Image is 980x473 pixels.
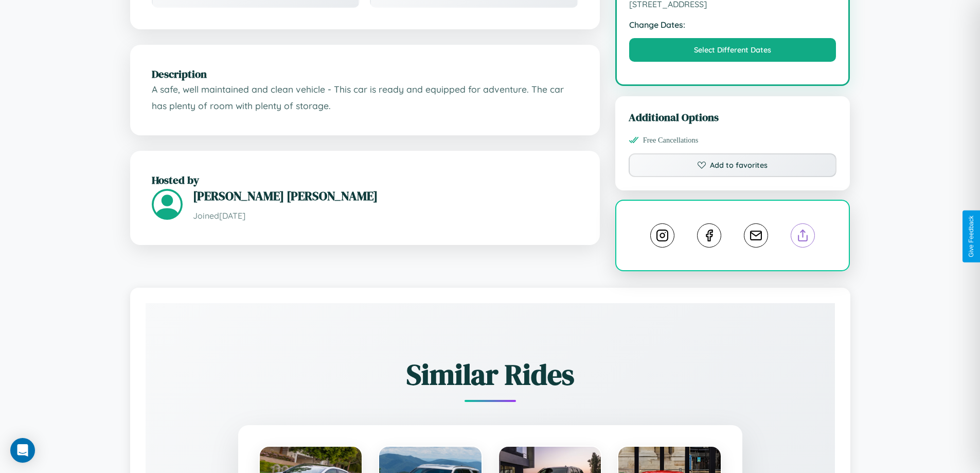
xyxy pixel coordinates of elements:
[629,38,836,62] button: Select Different Dates
[193,208,578,223] p: Joined [DATE]
[629,20,836,30] strong: Change Dates:
[152,81,578,114] p: A safe, well maintained and clean vehicle - This car is ready and equipped for adventure. The car...
[182,355,799,394] h2: Similar Rides
[152,66,578,81] h2: Description
[152,172,578,187] h2: Hosted by
[10,438,35,463] div: Open Intercom Messenger
[629,110,837,125] h3: Additional Options
[629,153,837,177] button: Add to favorites
[643,136,699,145] span: Free Cancellations
[193,187,578,204] h3: [PERSON_NAME] [PERSON_NAME]
[968,216,975,257] div: Give Feedback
